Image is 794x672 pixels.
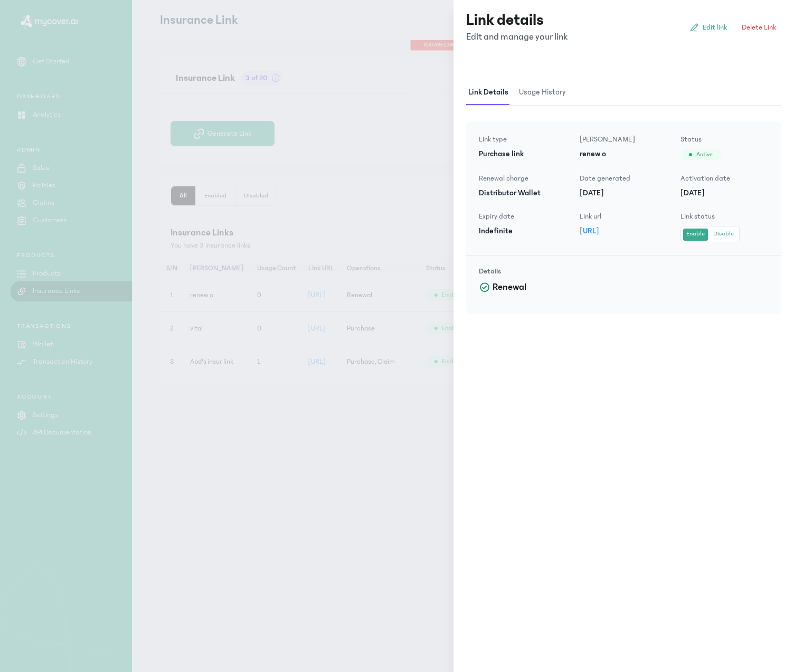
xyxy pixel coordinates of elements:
[479,226,567,236] p: Indefinite
[680,188,769,198] p: [DATE]
[466,11,568,30] h3: Link details
[479,211,567,222] p: Expiry date
[684,19,732,36] a: Edit link
[703,22,727,33] span: Edit link
[466,80,517,105] button: Link details
[580,149,668,159] p: renew o
[580,173,668,184] p: Date generated
[479,149,567,159] p: Purchase link
[479,188,567,198] p: Distributor Wallet
[493,280,526,295] span: Renewal
[736,19,781,36] button: Delete Link
[517,80,568,105] span: Usage history
[580,211,668,222] p: Link url
[580,226,599,235] a: [URL]
[680,173,769,184] p: Activation date
[479,266,769,277] h5: Details
[479,134,567,145] p: Link type
[710,229,737,240] button: Disable
[696,150,713,159] span: Active
[517,80,574,105] button: Usage history
[680,211,769,222] p: Link status
[466,80,511,105] span: Link details
[680,134,769,145] p: Status
[580,134,668,145] p: [PERSON_NAME]
[479,173,567,184] p: Renewal charge
[580,188,668,198] p: [DATE]
[683,229,708,240] button: Enable
[742,22,776,33] span: Delete Link
[466,30,568,44] p: Edit and manage your link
